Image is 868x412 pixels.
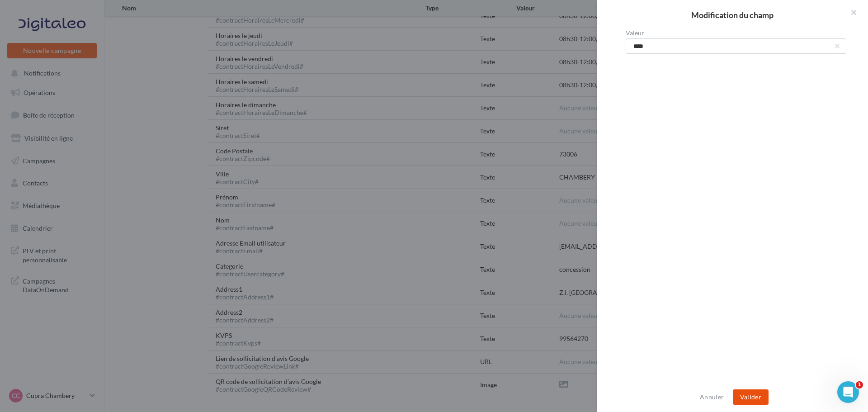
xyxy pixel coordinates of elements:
[856,381,863,388] span: 1
[696,392,727,403] button: Annuler
[611,11,854,19] h2: Modification du champ
[626,30,846,36] label: Valeur
[837,381,859,403] iframe: Intercom live chat
[733,389,769,405] button: Valider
